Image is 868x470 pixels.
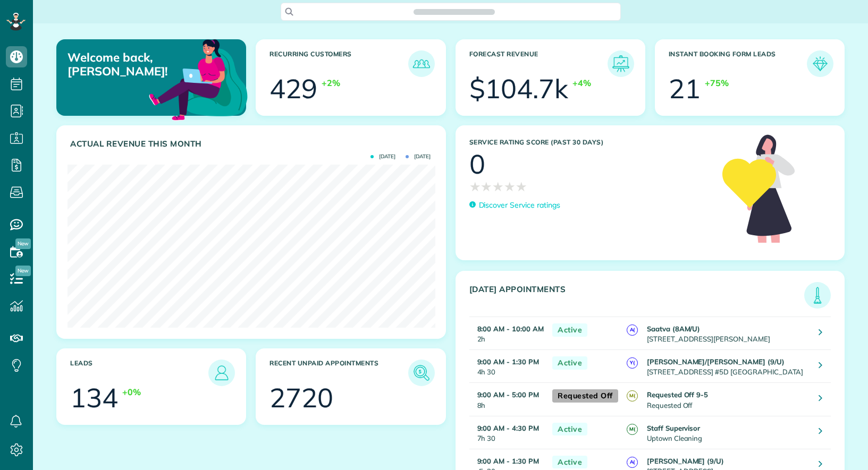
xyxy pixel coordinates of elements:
td: 8h [469,383,547,416]
td: Uptown Cleaning [644,416,811,449]
p: Welcome back, [PERSON_NAME]! [68,50,185,79]
div: 2720 [269,384,333,411]
span: ★ [469,177,481,196]
strong: 9:00 AM - 4:30 PM [477,424,539,432]
h3: Actual Revenue this month [70,139,435,149]
div: 134 [70,384,118,411]
img: icon_recurring_customers-cf858462ba22bcd05b5a5880d41d6543d210077de5bb9ebc9590e49fd87d84ed.png [411,53,432,74]
div: +2% [322,77,340,89]
strong: Staff Supervisor [647,424,700,432]
strong: [PERSON_NAME] (9/U) [647,457,724,465]
h3: Recurring Customers [269,50,408,77]
span: A( [627,457,638,468]
img: icon_unpaid_appointments-47b8ce3997adf2238b356f14209ab4cced10bd1f174958f3ca8f1d0dd7fffeee.png [411,362,432,383]
p: Discover Service ratings [479,200,560,211]
span: A( [627,324,638,336]
div: +0% [122,386,141,398]
span: M( [627,424,638,435]
td: [STREET_ADDRESS][PERSON_NAME] [644,317,811,350]
strong: 9:00 AM - 1:30 PM [477,357,539,366]
h3: Forecast Revenue [469,50,608,77]
h3: Service Rating score (past 30 days) [469,139,712,146]
span: ★ [516,177,527,196]
strong: Saatva (8AM/U) [647,324,700,333]
span: [DATE] [406,154,431,159]
div: $104.7k [469,75,569,102]
div: +4% [572,77,591,89]
span: [DATE] [370,154,395,159]
span: ★ [504,177,516,196]
span: Y( [627,357,638,369]
div: 0 [469,151,485,177]
div: 21 [669,75,701,102]
td: [STREET_ADDRESS] #5D [GEOGRAPHIC_DATA] [644,350,811,383]
strong: 9:00 AM - 1:30 PM [477,457,539,465]
h3: Instant Booking Form Leads [669,50,807,77]
img: dashboard_welcome-42a62b7d889689a78055ac9021e634bf52bae3f8056760290aed330b23ab8690.png [147,27,250,130]
h3: [DATE] Appointments [469,285,805,309]
td: 2h [469,317,547,350]
span: Requested Off [552,389,618,403]
img: icon_forecast_revenue-8c13a41c7ed35a8dcfafea3cbb826a0462acb37728057bba2d056411b612bbbe.png [610,53,631,74]
img: icon_form_leads-04211a6a04a5b2264e4ee56bc0799ec3eb69b7e499cbb523a139df1d13a81ae0.png [810,53,831,74]
img: icon_leads-1bed01f49abd5b7fead27621c3d59655bb73ed531f8eeb49469d10e621d6b896.png [211,362,232,383]
td: Requested Off [644,383,811,416]
span: New [15,238,31,249]
span: M( [627,390,638,401]
h3: Leads [70,360,208,386]
span: Active [552,323,587,337]
strong: 9:00 AM - 5:00 PM [477,390,539,399]
strong: 8:00 AM - 10:00 AM [477,324,544,333]
td: 7h 30 [469,416,547,449]
span: Active [552,356,587,370]
div: +75% [705,77,729,89]
a: Discover Service ratings [469,200,560,211]
span: New [15,266,31,276]
span: ★ [492,177,504,196]
h3: Recent unpaid appointments [269,360,408,386]
span: ★ [481,177,492,196]
span: Active [552,456,587,469]
div: 429 [269,75,317,102]
span: Search ZenMaid… [424,6,484,17]
strong: [PERSON_NAME]/[PERSON_NAME] (9/U) [647,357,785,366]
img: icon_todays_appointments-901f7ab196bb0bea1936b74009e4eb5ffbc2d2711fa7634e0d609ed5ef32b18b.png [807,285,828,306]
td: 4h 30 [469,350,547,383]
span: Active [552,423,587,436]
strong: Requested Off 9-5 [647,390,708,399]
